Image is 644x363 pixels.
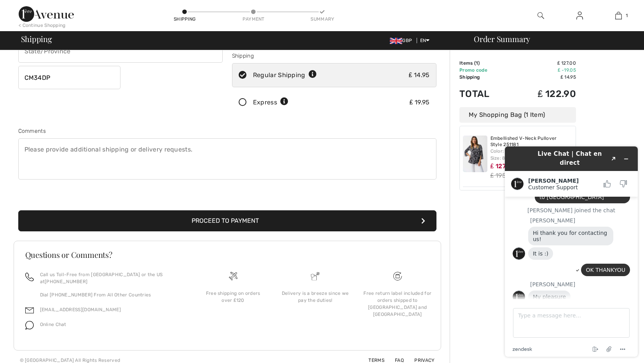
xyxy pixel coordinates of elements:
span: Shipping [21,35,52,43]
span: ₤ 127 [490,162,506,170]
a: 1 [599,11,637,20]
div: Free return label included for orders shipped to [GEOGRAPHIC_DATA] and [GEOGRAPHIC_DATA] [363,290,433,318]
img: Free shipping on orders over &#8356;120 [393,272,402,280]
input: State/Province [18,39,223,63]
span: 1 [476,60,478,66]
div: Delivery is a breeze since we pay the duties! [280,290,350,304]
img: 1ère Avenue [19,6,74,22]
div: Free shipping on orders over ₤120 [198,290,268,304]
div: Regular Shipping [253,70,317,80]
span: GBP [390,38,415,43]
p: Dial [PHONE_NUMBER] From All Other Countries [40,291,183,298]
div: Express [253,98,288,107]
span: 1 [626,12,628,19]
img: email [25,306,34,315]
a: Sign In [570,11,589,21]
span: Online Chat [40,322,66,327]
td: Items ( ) [459,60,511,67]
span: EN [420,38,430,43]
td: ₤ 127.00 [511,60,576,67]
div: ₤ 19.95 [410,98,430,107]
img: chat [25,321,34,330]
img: Free shipping on orders over &#8356;120 [229,272,237,280]
div: < Continue Shopping [19,22,66,29]
div: Payment [242,16,265,23]
button: Proceed to Payment [18,210,436,231]
a: Terms [359,358,384,363]
div: Summary [311,16,334,23]
div: Shipping [173,16,196,23]
img: search the website [538,11,544,20]
input: Zip/Postal Code [18,66,120,89]
div: Order Summary [464,35,639,43]
iframe: Find more information here [499,140,644,363]
a: Privacy [405,358,435,363]
img: Delivery is a breeze since we pay the duties! [311,272,319,280]
a: [EMAIL_ADDRESS][DOMAIN_NAME] [40,307,121,312]
td: ₤ 122.90 [511,81,576,107]
a: Embellished V-Neck Pullover Style 251181 [490,136,573,148]
h3: Questions or Comments? [25,251,429,259]
a: [PHONE_NUMBER] [45,279,87,284]
div: ₤ 14.95 [409,70,430,80]
span: Chat [17,5,33,12]
div: My Shopping Bag (1 Item) [459,107,576,123]
s: ₤ 195 [490,172,506,179]
div: Shipping [232,52,436,60]
td: ₤ 14.95 [511,74,576,81]
p: Call us Toll-Free from [GEOGRAPHIC_DATA] or the US at [40,271,183,285]
div: Color: Black/Vanilla Size: 8 [490,148,573,162]
div: Comments [18,127,436,135]
td: Promo code [459,67,511,74]
img: My Bag [615,11,622,20]
img: Embellished V-Neck Pullover Style 251181 [463,136,487,172]
img: My Info [576,11,583,20]
td: Total [459,81,511,107]
img: call [25,273,34,281]
img: UK Pound [390,38,402,44]
td: ₤ -19.05 [511,67,576,74]
a: FAQ [386,358,404,363]
td: Shipping [459,74,511,81]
